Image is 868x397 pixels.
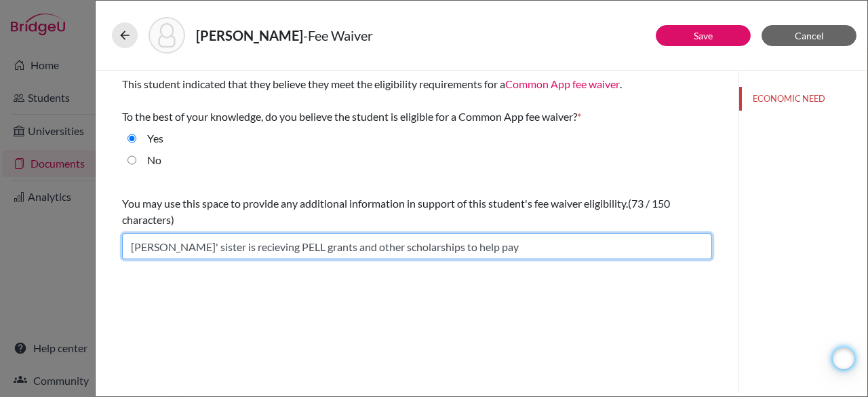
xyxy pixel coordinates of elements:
[147,152,161,168] label: No
[147,130,163,147] label: Yes
[196,27,303,43] strong: [PERSON_NAME]
[739,87,867,111] button: ECONOMIC NEED
[303,27,373,43] span: - Fee Waiver
[505,77,620,90] a: Common App fee waiver
[122,77,622,123] span: This student indicated that they believe they meet the eligibility requirements for a . To the be...
[122,197,628,210] span: You may use this space to provide any additional information in support of this student's fee wai...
